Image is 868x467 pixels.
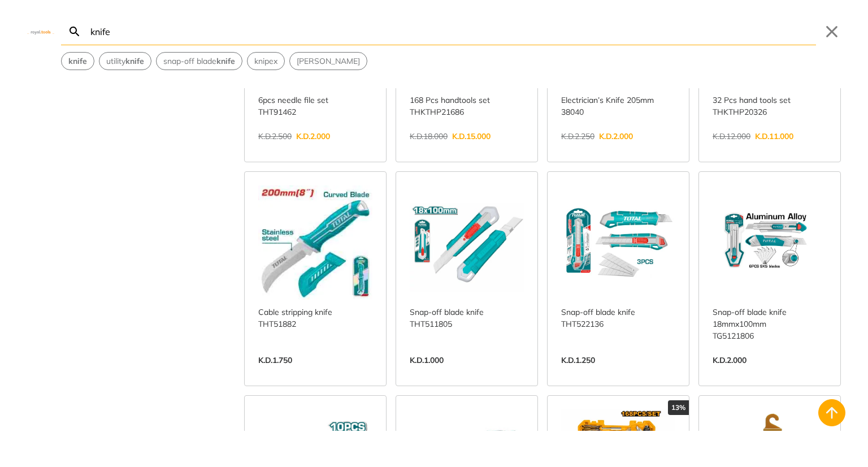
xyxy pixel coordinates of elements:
div: Suggestion: snap-off blade knife [156,52,242,70]
svg: Search [68,25,81,38]
span: snap-off blade [163,55,235,67]
div: Suggestion: utility knife [99,52,151,70]
input: Search… [88,18,816,45]
span: [PERSON_NAME] [297,55,360,67]
strong: knife [125,56,144,66]
button: Close [823,23,841,41]
button: Select suggestion: utility knife [99,53,151,70]
button: Select suggestion: knipex [248,53,284,70]
span: knipex [254,55,277,67]
span: utility [106,55,144,67]
div: 13% [668,400,689,415]
svg: Back to top [823,404,841,422]
div: Suggestion: nafees [289,52,367,70]
button: Select suggestion: knife [62,53,94,70]
img: Close [27,29,54,34]
strong: knife [68,56,87,66]
button: Back to top [818,399,845,426]
strong: knife [216,56,235,66]
button: Select suggestion: nafees [290,53,367,70]
button: Select suggestion: snap-off blade knife [157,53,242,70]
div: Suggestion: knipex [247,52,285,70]
div: Suggestion: knife [61,52,94,70]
